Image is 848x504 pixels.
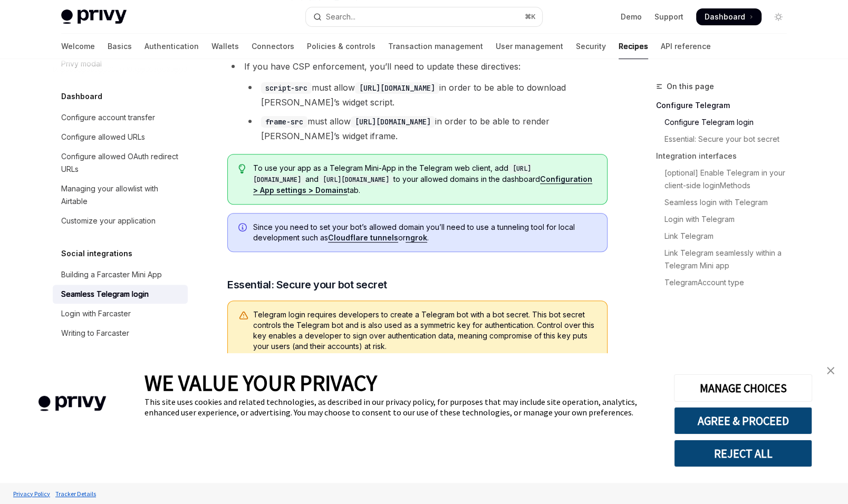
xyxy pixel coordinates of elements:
[827,367,834,374] img: close banner
[328,233,398,243] a: Cloudflare tunnels
[53,324,188,343] a: Writing to Farcaster
[61,327,129,340] div: Writing to Farcaster
[252,34,294,59] a: Connectors
[53,128,188,147] a: Configure allowed URLs
[326,11,355,23] div: Search...
[61,90,102,103] h5: Dashboard
[656,211,795,228] a: Login with Telegram
[108,34,132,59] a: Basics
[661,34,711,59] a: API reference
[61,9,127,24] img: light logo
[406,233,427,243] a: ngrok
[770,8,787,25] button: Toggle dark mode
[261,116,307,128] code: frame-src
[674,374,812,402] button: MANAGE CHOICES
[253,222,596,243] span: Since you need to set your bot’s allowed domain you’ll need to use a tunneling tool for local dev...
[61,34,95,59] a: Welcome
[576,34,606,59] a: Security
[53,304,188,323] a: Login with Farcaster
[496,34,563,59] a: User management
[656,274,795,291] a: TelegramAccount type
[53,285,188,304] a: Seamless Telegram login
[53,108,188,127] a: Configure account transfer
[705,12,745,22] span: Dashboard
[53,179,188,211] a: Managing your allowlist with Airtable
[656,97,795,114] a: Configure Telegram
[53,265,188,284] a: Building a Farcaster Mini App
[621,12,642,22] a: Demo
[319,175,393,185] code: [URL][DOMAIN_NAME]
[355,82,439,94] code: [URL][DOMAIN_NAME]
[307,34,375,59] a: Policies & controls
[244,80,608,110] li: must allow in order to be able to download [PERSON_NAME]’s widget script.
[53,484,99,503] a: Tracker Details
[674,407,812,434] button: AGREE & PROCEED
[656,245,795,274] a: Link Telegram seamlessly within a Telegram Mini app
[656,194,795,211] a: Seamless login with Telegram
[144,34,199,59] a: Authentication
[656,228,795,245] a: Link Telegram
[656,114,795,131] a: Configure Telegram login
[61,182,181,208] div: Managing your allowlist with Airtable
[820,360,841,381] a: close banner
[351,116,435,128] code: [URL][DOMAIN_NAME]
[61,247,132,260] h5: Social integrations
[61,268,162,281] div: Building a Farcaster Mini App
[656,131,795,148] a: Essential: Secure your bot secret
[656,148,795,164] a: Integration interfaces
[61,307,131,320] div: Login with Farcaster
[656,164,795,194] a: [optional] Enable Telegram in your client-side loginMethods
[61,150,181,176] div: Configure allowed OAuth redirect URLs
[253,163,531,185] code: [URL][DOMAIN_NAME]
[61,215,156,227] div: Customize your application
[388,34,483,59] a: Transaction management
[619,34,648,59] a: Recipes
[525,13,536,21] span: ⌘ K
[144,369,377,396] span: WE VALUE YOUR PRIVACY
[238,223,249,234] svg: Info
[306,7,542,26] button: Open search
[53,211,188,230] a: Customize your application
[144,396,658,418] div: This site uses cookies and related technologies, as described in our privacy policy, for purposes...
[53,147,188,179] a: Configure allowed OAuth redirect URLs
[244,114,608,143] li: must allow in order to be able to render [PERSON_NAME]’s widget iframe.
[227,277,387,292] span: Essential: Secure your bot secret
[253,309,596,352] span: Telegram login requires developers to create a Telegram bot with a bot secret. This bot secret co...
[238,311,249,321] svg: Warning
[11,484,53,503] a: Privacy Policy
[238,164,246,173] svg: Tip
[16,381,129,427] img: company logo
[227,59,608,143] li: If you have CSP enforcement, you’ll need to update these directives:
[654,12,683,22] a: Support
[61,131,145,143] div: Configure allowed URLs
[674,440,812,467] button: REJECT ALL
[211,34,239,59] a: Wallets
[61,111,155,124] div: Configure account transfer
[253,163,596,196] span: To use your app as a Telegram Mini-App in the Telegram web client, add and to your allowed domain...
[61,288,149,301] div: Seamless Telegram login
[261,82,312,94] code: script-src
[696,8,762,25] a: Dashboard
[667,80,714,93] span: On this page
